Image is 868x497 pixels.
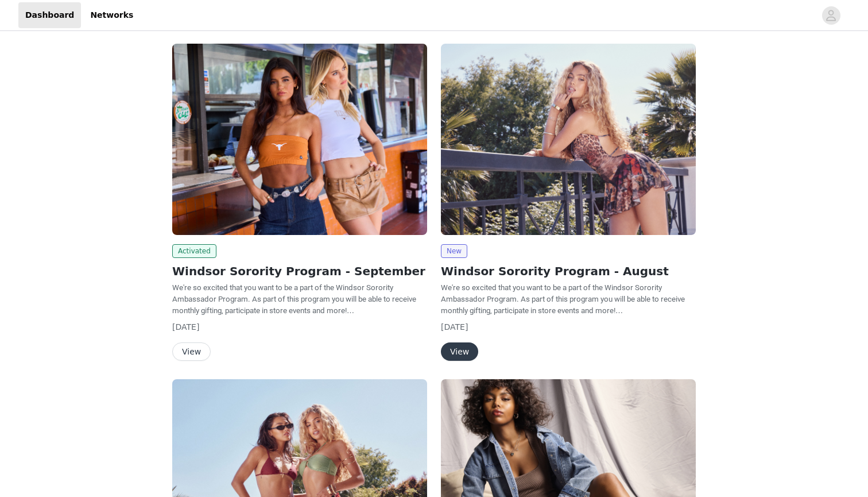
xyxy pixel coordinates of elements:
[441,322,468,332] span: [DATE]
[826,6,836,25] div: avatar
[18,2,81,28] a: Dashboard
[441,348,478,356] a: View
[172,44,427,235] img: Windsor
[172,342,211,361] button: View
[441,342,478,361] button: View
[172,322,199,332] span: [DATE]
[172,283,416,315] span: We're so excited that you want to be a part of the Windsor Sorority Ambassador Program. As part o...
[172,244,216,258] span: Activated
[441,283,685,315] span: We're so excited that you want to be a part of the Windsor Sorority Ambassador Program. As part o...
[441,244,467,258] span: New
[441,263,696,280] h2: Windsor Sorority Program - August
[172,348,211,356] a: View
[83,2,140,28] a: Networks
[441,44,696,235] img: Windsor
[172,263,427,280] h2: Windsor Sorority Program - September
